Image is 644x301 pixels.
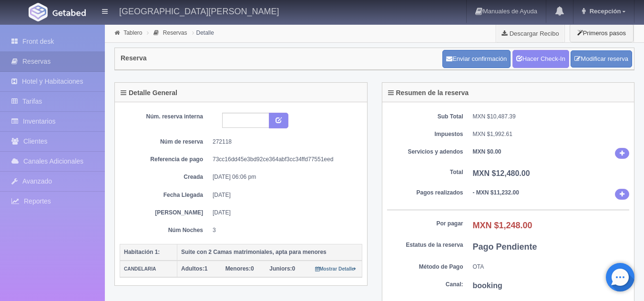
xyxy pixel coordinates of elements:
[52,9,86,16] img: Getabed
[315,266,357,272] small: Mostrar Detalle
[127,209,203,217] dt: [PERSON_NAME]
[570,24,634,42] button: Primeros pasos
[387,168,463,176] dt: Total
[124,266,156,272] small: CANDELARIA
[225,265,251,272] strong: Menores:
[119,5,279,17] h4: [GEOGRAPHIC_DATA][PERSON_NAME]
[473,148,501,155] b: MXN $0.00
[213,173,355,181] dd: [DATE] 06:06 pm
[127,173,203,181] dt: Creada
[473,221,532,230] b: MXN $1,248.00
[387,113,463,121] dt: Sub Total
[473,189,519,196] b: - MXN $11,232.00
[473,113,630,121] dd: MXN $10,487.39
[29,3,48,21] img: Getabed
[571,50,632,68] a: Modificar reserva
[387,263,463,271] dt: Método de Pago
[181,265,204,272] strong: Adultos:
[124,249,160,255] b: Habitación 1:
[127,113,203,121] dt: Núm. reserva interna
[387,281,463,289] dt: Canal:
[473,169,530,177] b: MXN $12,480.00
[388,89,469,97] h4: Resumen de la reserva
[269,265,292,272] strong: Juniors:
[473,130,630,138] dd: MXN $1,992.61
[269,265,295,272] span: 0
[213,138,355,146] dd: 272118
[163,29,187,36] a: Reservas
[512,50,569,68] a: Hacer Check-In
[127,191,203,199] dt: Fecha Llegada
[181,265,207,272] span: 1
[225,265,254,272] span: 0
[496,24,564,43] a: Descargar Recibo
[127,155,203,164] dt: Referencia de pago
[123,29,142,36] a: Tablero
[473,263,630,271] dd: OTA
[387,189,463,197] dt: Pagos realizados
[587,8,621,15] span: Recepción
[315,265,357,272] a: Mostrar Detalle
[121,89,177,97] h4: Detalle General
[177,244,362,261] th: Suite con 2 Camas matrimoniales, apta para menores
[121,55,147,62] h4: Reserva
[473,282,502,290] b: booking
[387,220,463,228] dt: Por pagar
[190,28,216,37] li: Detalle
[127,138,203,146] dt: Núm de reserva
[387,130,463,138] dt: Impuestos
[127,226,203,234] dt: Núm Noches
[473,242,537,252] b: Pago Pendiente
[213,226,355,234] dd: 3
[387,241,463,249] dt: Estatus de la reserva
[213,209,355,217] dd: [DATE]
[387,148,463,156] dt: Servicios y adendos
[213,155,355,164] dd: 73cc16dd45e3bd92ce364abf3cc34ffd77551eed
[213,191,355,199] dd: [DATE]
[442,50,511,68] button: Enviar confirmación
